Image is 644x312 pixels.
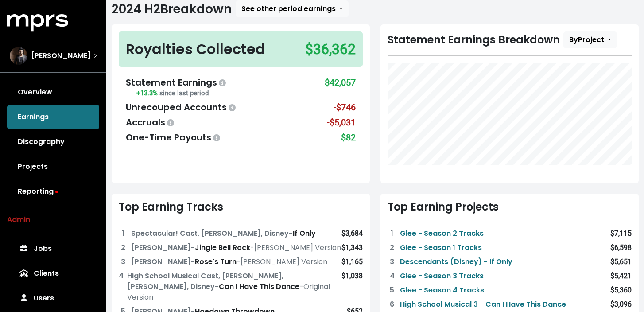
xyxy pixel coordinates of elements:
[241,4,336,14] span: See other period earnings
[610,257,632,267] div: $5,651
[7,80,99,105] a: Overview
[7,261,99,286] a: Clients
[400,242,482,253] a: Glee - Season 1 Tracks
[400,271,484,281] a: Glee - Season 3 Tracks
[31,51,91,61] span: [PERSON_NAME]
[119,228,128,239] div: 1
[119,201,363,214] div: Top Earning Tracks
[131,257,195,267] span: [PERSON_NAME] -
[7,129,99,154] a: Discography
[126,101,237,114] div: Unrecouped Accounts
[250,242,341,253] span: - [PERSON_NAME] Version
[159,89,209,97] span: since last period
[388,271,396,281] div: 4
[127,271,341,303] div: Can I Have This Dance
[388,242,396,253] div: 2
[563,31,617,48] button: ByProject
[388,299,396,310] div: 6
[327,116,356,129] div: -$5,031
[7,286,99,311] a: Users
[237,257,327,267] span: - [PERSON_NAME] Version
[119,242,128,253] div: 2
[119,257,128,267] div: 3
[341,257,363,267] div: $1,165
[127,271,283,292] span: High School Musical Cast, [PERSON_NAME], [PERSON_NAME], Disney -
[400,285,484,296] a: Glee - Season 4 Tracks
[610,299,632,310] div: $3,096
[334,101,356,114] div: -$746
[341,271,363,303] div: $1,038
[610,242,632,253] div: $6,598
[236,0,349,17] button: See other period earnings
[569,35,604,45] span: By Project
[610,271,632,281] div: $5,421
[131,242,195,253] span: [PERSON_NAME] -
[7,17,68,27] a: mprs logo
[7,154,99,179] a: Projects
[131,228,316,239] div: If Only
[341,242,363,253] div: $1,343
[119,271,124,303] div: 4
[126,39,265,60] div: Royalties Collected
[131,228,293,238] span: Spectacular! Cast, [PERSON_NAME], Disney -
[610,285,632,296] div: $5,360
[112,2,232,17] h2: 2024 H2 Breakdown
[136,89,209,97] small: +13.3%
[388,228,396,239] div: 1
[341,228,363,239] div: $3,684
[7,236,99,261] a: Jobs
[131,257,327,267] div: Rose's Turn
[388,285,396,296] div: 5
[388,31,632,48] div: Statement Earnings Breakdown
[7,179,99,204] a: Reporting
[127,281,330,302] span: - Original Version
[388,201,632,214] div: Top Earning Projects
[126,131,222,144] div: One-Time Payouts
[126,116,176,129] div: Accruals
[131,242,341,253] div: Jingle Bell Rock
[325,76,356,99] div: $42,057
[388,257,396,267] div: 3
[610,228,632,239] div: $7,115
[400,228,484,239] a: Glee - Season 2 Tracks
[126,76,228,89] div: Statement Earnings
[400,299,566,310] a: High School Musical 3 - Can I Have This Dance
[10,47,27,65] img: The selected account / producer
[341,131,356,144] div: $82
[305,39,356,60] div: $36,362
[400,257,512,267] a: Descendants (Disney) - If Only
